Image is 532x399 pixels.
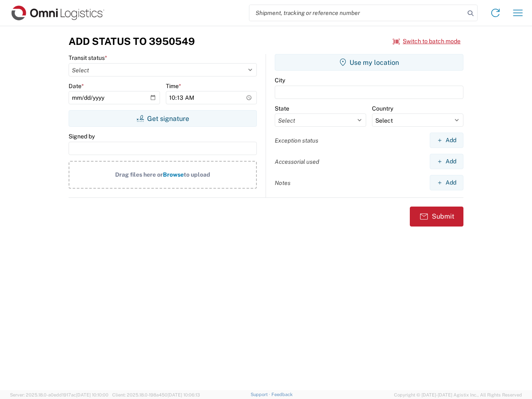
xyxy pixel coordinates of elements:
[112,392,200,397] span: Client: 2025.18.0-198a450
[249,5,465,21] input: Shipment, tracking or reference number
[167,392,200,397] span: [DATE] 10:06:13
[393,34,461,48] button: Switch to batch mode
[76,392,108,397] span: [DATE] 10:10:00
[184,171,210,178] span: to upload
[430,154,463,169] button: Add
[69,35,195,47] h3: Add Status to 3950549
[275,76,285,84] label: City
[275,54,463,71] button: Use my location
[275,137,318,144] label: Exception status
[10,392,108,397] span: Server: 2025.18.0-a0edd1917ac
[69,133,95,140] label: Signed by
[271,392,293,397] a: Feedback
[430,175,463,190] button: Add
[275,105,289,112] label: State
[372,105,393,112] label: Country
[69,110,257,127] button: Get signature
[394,391,522,399] span: Copyright © [DATE]-[DATE] Agistix Inc., All Rights Reserved
[430,133,463,148] button: Add
[69,82,84,90] label: Date
[275,158,319,165] label: Accessorial used
[166,82,181,90] label: Time
[115,171,163,178] span: Drag files here or
[275,179,291,187] label: Notes
[69,54,107,62] label: Transit status
[251,392,271,397] a: Support
[410,207,463,227] button: Submit
[163,171,184,178] span: Browse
